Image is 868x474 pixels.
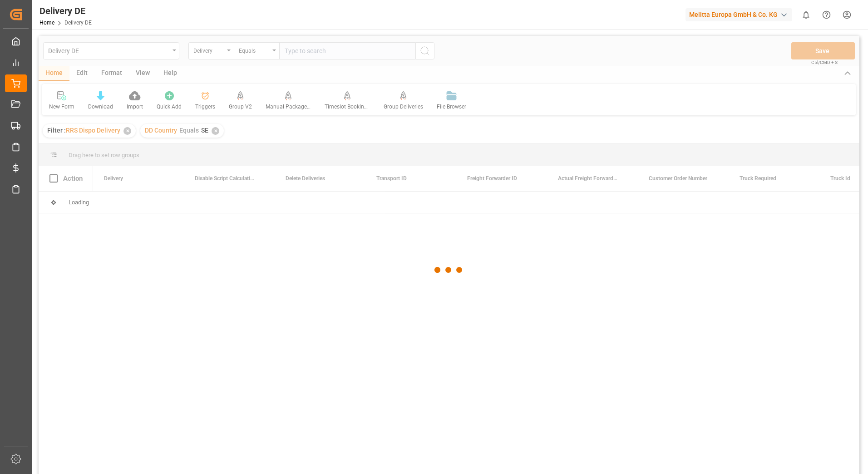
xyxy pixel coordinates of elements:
[39,20,54,26] a: Home
[686,6,796,23] button: Melitta Europa GmbH & Co. KG
[39,4,92,18] div: Delivery DE
[796,5,816,25] button: show 0 new notifications
[686,8,792,21] div: Melitta Europa GmbH & Co. KG
[816,5,837,25] button: Help Center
